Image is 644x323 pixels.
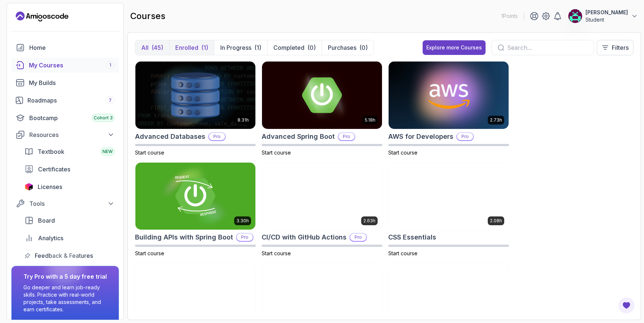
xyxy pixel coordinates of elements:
[29,78,115,87] div: My Builds
[262,232,347,242] h2: CI/CD with GitHub Actions
[11,128,119,141] button: Resources
[490,117,502,123] p: 2.73h
[612,43,629,52] p: Filters
[29,130,115,139] div: Resources
[338,133,355,140] p: Pro
[151,43,163,52] div: (45)
[16,11,68,22] a: Landing page
[273,43,304,52] p: Completed
[262,149,291,156] span: Start course
[568,9,582,23] img: user profile image
[11,75,119,90] a: builds
[11,58,119,73] a: courses
[27,96,115,105] div: Roadmaps
[388,232,436,242] h2: CSS Essentials
[135,131,205,142] h2: Advanced Databases
[29,61,115,70] div: My Courses
[135,232,233,242] h2: Building APIs with Spring Boot
[568,9,638,23] button: user profile image[PERSON_NAME]Student
[254,43,261,52] div: (1)
[236,218,249,224] p: 3.30h
[135,149,164,156] span: Start course
[11,93,119,108] a: roadmaps
[20,179,119,194] a: licenses
[11,40,119,55] a: home
[507,43,588,52] input: Search...
[38,182,62,191] span: Licenses
[501,12,518,20] p: 1 Points
[457,133,473,140] p: Pro
[322,40,374,55] button: Purchases(0)
[38,165,70,174] span: Certificates
[169,40,214,55] button: Enrolled(1)
[35,251,93,260] span: Feedback & Features
[350,234,366,241] p: Pro
[220,43,251,52] p: In Progress
[20,248,119,263] a: feedback
[389,163,509,230] img: CSS Essentials card
[426,44,482,51] div: Explore more Courses
[267,40,322,55] button: Completed(0)
[237,117,249,123] p: 8.31h
[328,43,356,52] p: Purchases
[29,199,115,208] div: Tools
[214,40,267,55] button: In Progress(1)
[262,163,382,230] img: CI/CD with GitHub Actions card
[597,40,633,55] button: Filters
[109,62,111,68] span: 1
[262,250,291,256] span: Start course
[388,250,418,256] span: Start course
[262,62,382,129] img: Advanced Spring Boot card
[307,43,316,52] div: (0)
[135,62,255,129] img: Advanced Databases card
[25,183,33,190] img: jetbrains icon
[175,43,198,52] p: Enrolled
[20,144,119,159] a: textbook
[201,43,208,52] div: (1)
[490,218,502,224] p: 2.08h
[359,43,368,52] div: (0)
[29,114,115,122] div: Bootcamp
[618,297,635,314] button: Open Feedback Button
[135,163,255,230] img: Building APIs with Spring Boot card
[20,231,119,245] a: analytics
[388,131,453,142] h2: AWS for Developers
[135,250,164,256] span: Start course
[23,284,107,313] p: Go deeper and learn job-ready skills. Practice with real-world projects, take assessments, and ea...
[135,40,169,55] button: All(45)
[585,16,628,23] p: Student
[389,62,509,129] img: AWS for Developers card
[141,43,149,52] p: All
[363,218,375,224] p: 2.63h
[237,234,253,241] p: Pro
[130,10,165,22] h2: courses
[38,147,64,156] span: Textbook
[94,115,113,121] span: Cohort 3
[585,9,628,16] p: [PERSON_NAME]
[11,111,119,125] a: bootcamp
[262,131,335,142] h2: Advanced Spring Boot
[388,149,418,156] span: Start course
[102,149,113,155] span: NEW
[109,97,112,103] span: 7
[20,162,119,177] a: certificates
[29,43,115,52] div: Home
[38,216,55,225] span: Board
[365,117,375,123] p: 5.18h
[11,197,119,210] button: Tools
[423,40,486,55] button: Explore more Courses
[209,133,225,140] p: Pro
[20,213,119,228] a: board
[38,234,63,242] span: Analytics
